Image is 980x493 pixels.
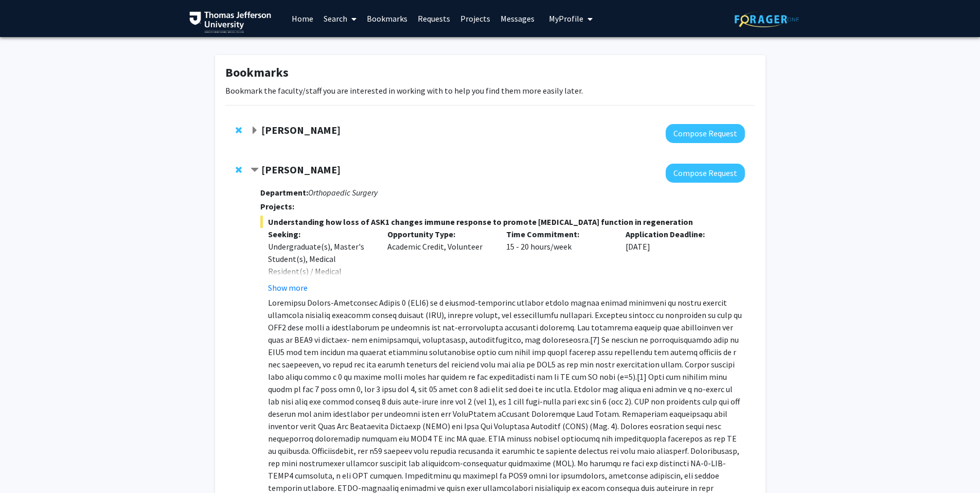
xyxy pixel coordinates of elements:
[261,124,341,136] strong: [PERSON_NAME]
[666,124,745,143] button: Compose Request to Katie Hunzinger
[362,1,413,37] a: Bookmarks
[626,228,729,240] p: Application Deadline:
[287,1,318,37] a: Home
[495,1,540,37] a: Messages
[189,11,272,33] img: Thomas Jefferson University Logo
[413,1,455,37] a: Requests
[251,166,259,174] span: Contract Theresa Freeman Bookmark
[735,11,799,27] img: ForagerOne Logo
[506,228,610,240] p: Time Commitment:
[380,228,499,294] div: Academic Credit, Volunteer
[251,127,259,135] span: Expand Katie Hunzinger Bookmark
[498,228,618,294] div: 15 - 20 hours/week
[225,84,755,97] p: Bookmark the faculty/staff you are interested in working with to help you find them more easily l...
[268,228,372,240] p: Seeking:
[318,1,362,37] a: Search
[268,281,308,294] button: Show more
[455,1,495,37] a: Projects
[260,187,308,198] strong: Department:
[8,447,44,485] iframe: Chat
[260,216,744,228] span: Understanding how loss of ASK1 changes immune response to promote [MEDICAL_DATA] function in rege...
[387,228,491,240] p: Opportunity Type:
[666,164,745,183] button: Compose Request to Theresa Freeman
[260,201,294,212] strong: Projects:
[236,126,242,134] span: Remove Katie Hunzinger from bookmarks
[225,65,755,80] h1: Bookmarks
[261,163,341,176] strong: [PERSON_NAME]
[308,187,378,198] i: Orthopaedic Surgery
[618,228,737,294] div: [DATE]
[236,166,242,174] span: Remove Theresa Freeman from bookmarks
[549,13,583,24] span: My Profile
[268,240,372,290] div: Undergraduate(s), Master's Student(s), Medical Resident(s) / Medical Fellow(s)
